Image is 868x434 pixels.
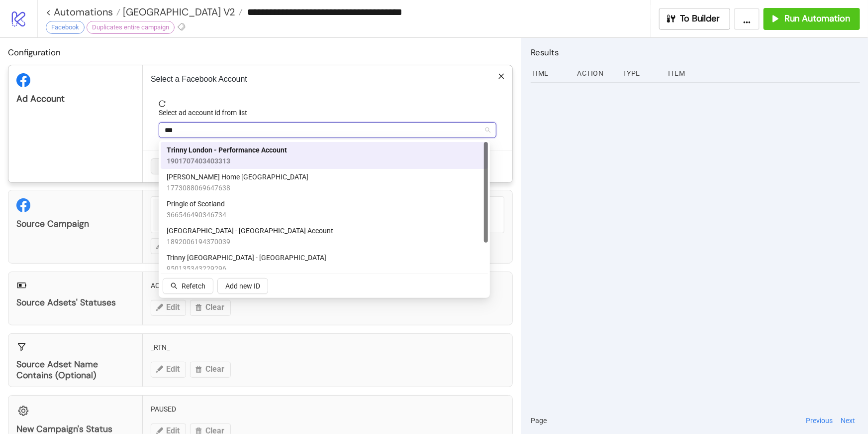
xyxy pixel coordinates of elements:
span: [PERSON_NAME] Home [GEOGRAPHIC_DATA] [167,171,308,182]
div: Duplicates entire campaign [87,21,175,34]
span: close [498,73,505,80]
span: Run Automation [784,13,850,24]
span: [GEOGRAPHIC_DATA] V2 [120,5,235,18]
span: [GEOGRAPHIC_DATA] - [GEOGRAPHIC_DATA] Account [167,225,333,236]
span: reload [159,100,496,107]
span: Add new ID [225,282,260,290]
button: Add new ID [217,278,268,294]
button: Previous [803,415,836,426]
p: Select a Facebook Account [151,73,504,85]
span: Refetch [182,282,205,290]
div: Ad Account [16,93,134,105]
input: Select ad account id from list [165,123,482,138]
button: Next [838,415,858,426]
div: Time [531,64,570,83]
span: Pringle of Scotland [167,198,226,209]
button: To Builder [659,8,731,30]
div: Trinny London - Performance Account [161,142,488,169]
div: River Island - UK Account [161,223,488,250]
button: Cancel [151,158,188,174]
div: Pringle of Scotland [161,196,488,223]
div: Facebook [46,21,85,34]
button: ... [734,8,760,30]
span: Page [531,415,547,426]
span: 1892006194370039 [167,236,333,247]
div: Type [622,64,661,83]
span: Trinny London - Performance Account [167,145,287,155]
h2: Results [531,46,860,59]
span: 950135343229296 [167,263,326,274]
span: 1901707403403313 [167,155,287,166]
span: 1773088069647638 [167,182,308,193]
span: Trinny [GEOGRAPHIC_DATA] - [GEOGRAPHIC_DATA] [167,252,326,263]
a: [GEOGRAPHIC_DATA] V2 [120,7,243,17]
div: Item [668,64,861,83]
label: Select ad account id from list [159,107,254,118]
div: Christy Home UK [161,169,488,196]
span: 366546490346734 [167,209,226,220]
span: To Builder [680,13,720,24]
h2: Configuration [8,46,513,59]
button: Refetch [163,278,213,294]
a: < Automations [46,7,120,17]
button: Run Automation [764,8,860,30]
span: search [171,283,178,289]
div: Action [577,64,615,83]
div: Trinny London - US [161,250,488,277]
